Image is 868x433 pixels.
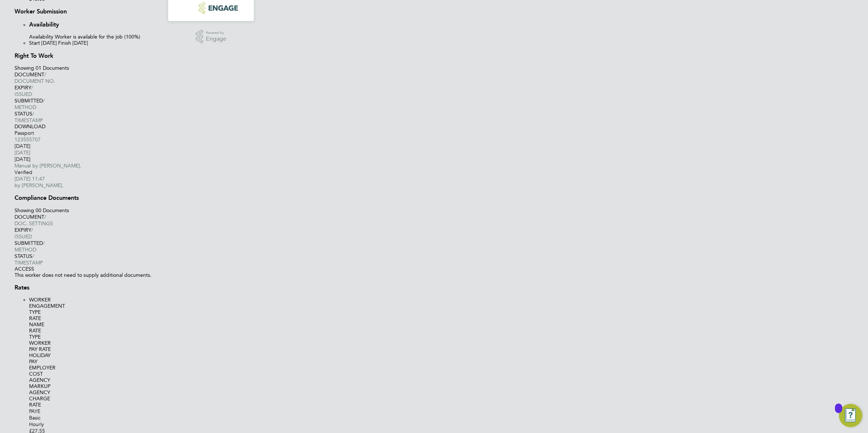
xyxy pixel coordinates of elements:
h3: Availability [29,21,868,28]
label: Finish [58,40,71,46]
a: Powered byEngage [196,30,227,44]
span: [DATE] 11:47 [15,175,45,182]
span: by [PERSON_NAME]. [15,182,64,189]
div: EMPLOYER COST [29,365,868,377]
span: 01 Documents [36,65,69,71]
div: STATUS [15,253,868,266]
span: ISSUED [15,233,32,240]
div: SUBMITTED [15,97,868,110]
div: [DATE] [15,143,868,156]
div: Showing [15,207,868,214]
label: Start [29,40,40,46]
h3: Right To Work [15,52,868,59]
span: / [32,253,34,259]
h3: Rates [15,284,868,291]
b: Worker Submission [15,8,67,15]
h3: Compliance Documents [15,194,868,201]
div: DOWNLOAD [15,124,868,130]
div: STATUS [15,110,868,124]
label: Availability [29,34,53,40]
div: AGENCY CHARGE RATE [29,389,868,408]
img: protocol-logo-retina.png [199,2,238,14]
span: 00 Documents [36,207,69,214]
div: WORKER ENGAGEMENT TYPE [29,297,868,315]
span: DOCUMENT NO. [15,78,55,84]
div: [DATE] [15,156,868,169]
span: / [44,214,46,220]
div: EXPIRY [15,84,868,97]
button: Open Resource Center, 1 new notification [839,404,862,427]
span: [DATE] [15,149,31,156]
div: This worker does not need to supply additional documents. [15,272,868,278]
div: Passport [15,130,868,143]
span: / [31,227,33,233]
span: / [32,110,34,117]
div: PAYE [29,408,868,414]
div: Hourly [29,421,868,428]
div: EXPIRY [15,227,868,240]
span: [DATE] [73,40,88,46]
div: RATE TYPE [29,328,868,340]
span: TIMESTAMP [15,259,43,266]
span: [DATE] [41,40,57,46]
span: Powered by [206,30,226,36]
div: SUBMITTED [15,240,868,253]
div: ACCESS [15,266,868,272]
div: DOCUMENT [15,214,868,227]
div: RATE NAME [29,315,868,328]
span: Basic [29,414,41,421]
div: WORKER PAY RATE [29,340,868,352]
a: Go to home page [191,2,245,14]
span: / [43,97,45,104]
span: ISSUED [15,91,32,97]
div: DOCUMENT [15,71,868,84]
span: / [44,71,46,78]
div: HOLIDAY PAY [29,352,868,365]
span: 123555707 [15,136,41,143]
span: / [43,240,45,246]
span: / [31,84,33,91]
span: Verified [15,169,32,175]
span: Worker is available for the job (100%) [55,34,140,40]
span: METHOD [15,246,36,253]
div: AGENCY MARKUP [29,377,868,389]
span: Engage [206,36,226,42]
span: METHOD [15,104,36,110]
div: Showing [15,65,868,71]
span: Manual by [PERSON_NAME]. [15,162,81,169]
span: DOC. SETTINGS [15,220,53,227]
span: TIMESTAMP [15,117,43,124]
